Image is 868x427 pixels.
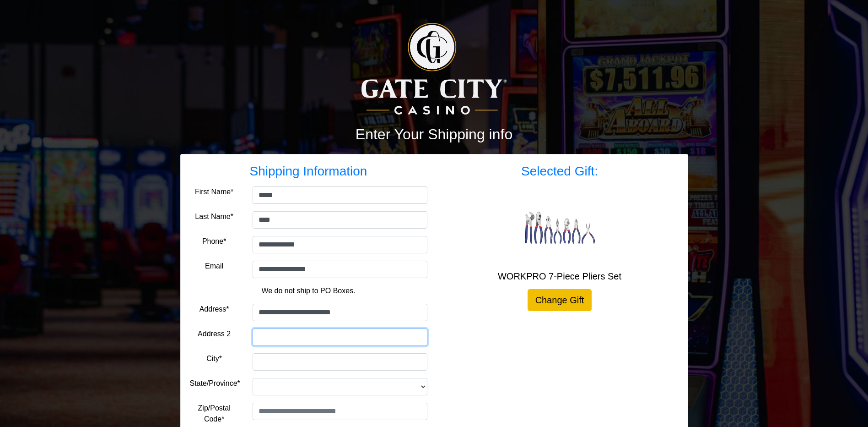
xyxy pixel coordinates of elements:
img: Logo [361,23,506,115]
label: Address* [199,304,229,315]
label: Address 2 [198,328,231,339]
label: State/Province* [190,378,240,389]
a: Change Gift [528,289,592,311]
img: WORKPRO 7-Piece Pliers Set [523,190,596,263]
h2: Enter Your Shipping info [180,126,688,143]
label: First Name* [195,186,233,197]
label: Zip/Postal Code* [190,403,239,425]
p: We do not ship to PO Boxes. [197,285,421,296]
h5: WORKPRO 7-Piece Pliers Set [441,271,679,282]
h3: Selected Gift: [441,164,679,179]
label: City* [206,353,222,364]
label: Email [205,261,223,272]
h3: Shipping Information [190,164,427,179]
label: Phone* [202,236,226,247]
label: Last Name* [195,211,233,222]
